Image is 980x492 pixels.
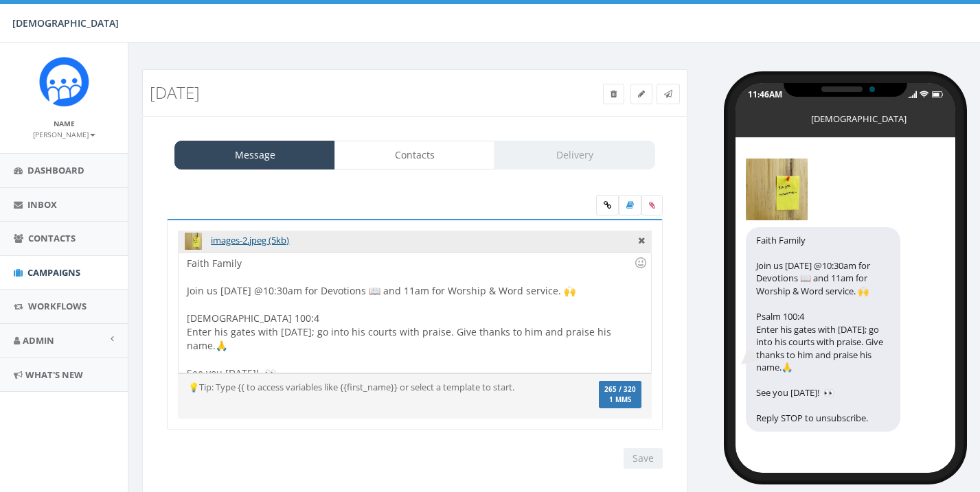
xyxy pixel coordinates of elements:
[27,266,80,279] span: Campaigns
[174,141,335,169] a: Message
[33,128,95,140] a: [PERSON_NAME]
[28,232,76,244] span: Contacts
[12,16,119,30] span: [DEMOGRAPHIC_DATA]
[641,195,663,215] span: Attach your media
[633,255,649,271] div: Use the TAB key to insert emoji faster
[27,164,84,176] span: Dashboard
[611,88,617,99] span: Delete Campaign
[27,198,57,211] span: Inbox
[334,141,495,169] a: Contacts
[664,88,672,99] span: Send Test Message
[150,84,543,102] h3: [DATE]
[25,368,83,381] span: What's New
[604,385,636,394] span: 265 / 320
[619,195,641,215] label: Insert Template Text
[746,227,900,432] div: Faith Family Join us [DATE] @10:30am for Devotions 📖 and 11am for Worship & Word service. 🙌 Psalm...
[54,119,75,128] small: Name
[748,89,782,100] div: 11:46AM
[23,334,54,347] span: Admin
[33,130,95,139] small: [PERSON_NAME]
[211,234,289,246] a: images-2.jpeg (5kb)
[811,113,880,119] div: [DEMOGRAPHIC_DATA]
[178,381,573,394] div: 💡Tip: Type {{ to access variables like {{first_name}} or select a template to start.
[28,300,87,312] span: Workflows
[638,88,645,99] span: Edit Campaign
[38,56,90,108] img: Rally_Platform_Icon.png
[604,397,636,403] span: 1 MMS
[179,253,650,373] div: Faith Family Join us [DATE] @10:30am for Devotions 📖 and 11am for Worship & Word service. 🙌 [DEMO...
